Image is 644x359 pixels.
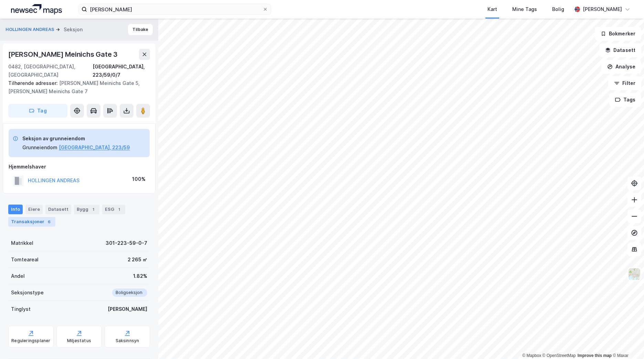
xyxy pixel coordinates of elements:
[45,205,71,214] div: Datasett
[22,134,130,143] div: Seksjon av grunneiendom
[543,353,576,358] a: OpenStreetMap
[512,5,537,13] div: Mine Tags
[522,353,541,358] a: Mapbox
[128,255,147,264] div: 2 265 ㎡
[8,205,23,214] div: Info
[610,326,644,359] div: Kontrollprogram for chat
[11,4,62,14] img: logo.a4113a55bc3d86da70a041830d287a7e.svg
[90,206,97,213] div: 1
[11,338,50,344] div: Reguleringsplaner
[22,143,57,152] div: Grunneiendom
[609,93,641,107] button: Tags
[128,24,153,35] button: Tilbake
[59,143,130,152] button: [GEOGRAPHIC_DATA], 223/59
[8,63,93,79] div: 0482, [GEOGRAPHIC_DATA], [GEOGRAPHIC_DATA]
[608,76,641,90] button: Filter
[487,5,497,13] div: Kart
[8,104,67,118] button: Tag
[11,305,31,313] div: Tinglyst
[93,63,150,79] div: [GEOGRAPHIC_DATA], 223/59/0/7
[610,326,644,359] iframe: Chat Widget
[25,205,43,214] div: Eiere
[628,268,641,281] img: Z
[102,205,125,214] div: ESG
[11,272,25,280] div: Andel
[116,206,122,213] div: 1
[552,5,564,13] div: Bolig
[87,4,262,14] input: Søk på adresse, matrikkel, gårdeiere, leietakere eller personer
[74,205,99,214] div: Bygg
[64,25,83,34] div: Seksjon
[8,49,119,60] div: [PERSON_NAME] Meinichs Gate 3
[8,79,144,96] div: [PERSON_NAME] Meinichs Gate 5, [PERSON_NAME] Meinichs Gate 7
[108,305,147,313] div: [PERSON_NAME]
[11,289,44,297] div: Seksjonstype
[11,239,33,247] div: Matrikkel
[106,239,147,247] div: 301-223-59-0-7
[601,60,641,74] button: Analyse
[132,175,146,183] div: 100%
[595,27,641,41] button: Bokmerker
[11,255,39,264] div: Tomteareal
[116,338,139,344] div: Saksinnsyn
[8,217,55,227] div: Transaksjoner
[46,218,53,225] div: 6
[583,5,622,13] div: [PERSON_NAME]
[9,163,150,171] div: Hjemmelshaver
[6,26,56,33] button: HOLLINGEN ANDREAS
[599,43,641,57] button: Datasett
[133,272,147,280] div: 1.82%
[578,353,612,358] a: Improve this map
[67,338,91,344] div: Miljøstatus
[8,80,59,86] span: Tilhørende adresser:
